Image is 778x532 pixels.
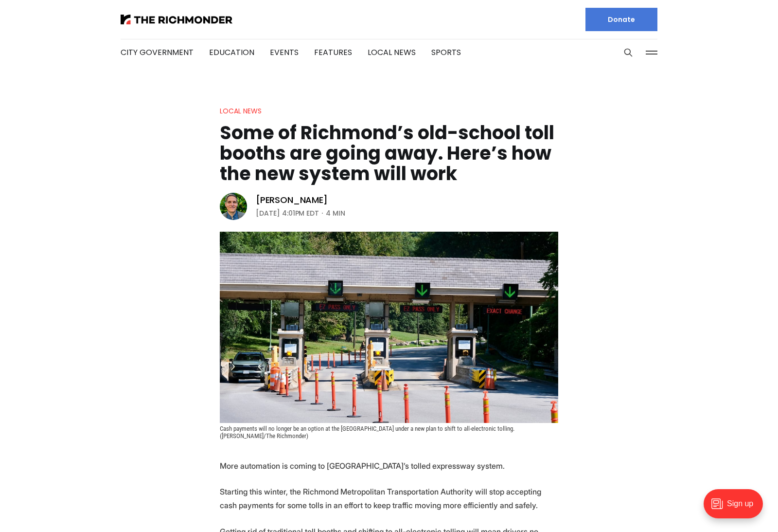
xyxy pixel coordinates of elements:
a: Education [209,47,254,58]
img: Graham Moomaw [220,193,247,220]
a: [PERSON_NAME] [256,194,328,206]
span: 4 min [326,207,345,219]
p: Starting this winter, the Richmond Metropolitan Transportation Authority will stop accepting cash... [220,485,558,512]
img: The Richmonder [121,15,232,24]
a: Events [270,47,299,58]
a: Local News [220,106,262,116]
a: Donate [585,8,657,31]
img: Some of Richmond’s old-school toll booths are going away. Here’s how the new system will work [220,232,558,423]
span: Cash payments will no longer be an option at the [GEOGRAPHIC_DATA] under a new plan to shift to a... [220,425,516,440]
a: City Government [121,47,194,58]
a: Features [314,47,352,58]
a: Local News [368,47,416,58]
iframe: portal-trigger [695,484,778,532]
p: More automation is coming to [GEOGRAPHIC_DATA]’s tolled expressway system. [220,459,558,473]
button: Search this site [621,45,636,60]
a: Sports [431,47,461,58]
time: [DATE] 4:01PM EDT [256,207,319,219]
h1: Some of Richmond’s old-school toll booths are going away. Here’s how the new system will work [220,123,558,184]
